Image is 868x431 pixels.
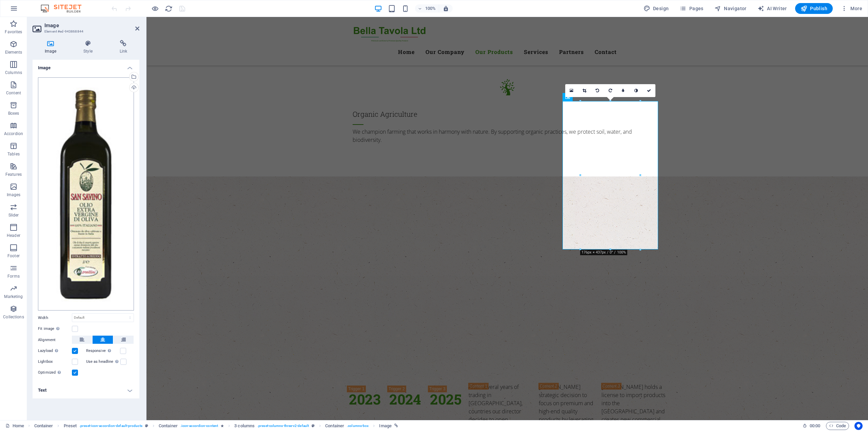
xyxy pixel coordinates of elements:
[7,274,20,279] p: Forms
[5,50,22,55] p: Elements
[7,192,21,198] p: Images
[159,422,178,430] span: Click to select. Double-click to edit
[180,422,218,430] span: . icon-accordion-content
[604,84,617,97] a: Rotate right 90°
[795,3,833,14] button: Publish
[814,423,815,428] span: :
[8,212,19,218] p: Slider
[107,40,139,54] h4: Link
[757,5,787,12] span: AI Writer
[679,5,703,12] span: Pages
[5,29,22,35] p: Favorites
[826,422,849,430] button: Code
[643,84,655,97] a: Confirm ( Ctrl ⏎ )
[641,3,672,14] div: Design (Ctrl+Alt+Y)
[325,422,344,430] span: Click to select. Double-click to edit
[86,347,120,355] label: Responsive
[38,336,72,344] label: Alignment
[854,422,863,430] button: Usercentrics
[312,424,315,428] i: This element is a customizable preset
[714,5,747,12] span: Navigator
[415,4,439,13] button: 100%
[38,325,72,333] label: Fit image
[6,90,21,96] p: Content
[38,77,134,311] div: sansavino-vAgWQruDeSyA2nxgtrmQKg.jpg
[8,111,19,116] p: Boxes
[841,5,862,12] span: More
[803,422,821,430] h6: Session time
[347,422,369,430] span: . columns-box
[39,4,90,13] img: Editor Logo
[33,382,139,398] h4: Text
[38,358,72,366] label: Lightbox
[257,422,309,430] span: . preset-columns-three-v2-default
[591,84,604,97] a: Rotate left 90°
[565,84,578,97] a: Select files from the file manager, stock photos, or upload file(s)
[33,40,71,54] h4: Image
[3,314,24,320] p: Collections
[165,5,173,13] i: Reload page
[7,233,20,238] p: Header
[829,422,846,430] span: Code
[578,84,591,97] a: Crop mode
[151,4,159,13] button: Click here to leave preview mode and continue editing
[44,22,139,29] h2: Image
[44,29,126,35] h3: Element #ed-943868844
[33,60,139,72] h4: Image
[677,3,706,14] button: Pages
[234,422,255,430] span: Click to select. Double-click to edit
[443,5,449,12] i: On resize automatically adjust zoom level to fit chosen device.
[34,422,53,430] span: Click to select. Double-click to edit
[379,422,391,430] span: Click to select. Double-click to edit
[86,358,120,366] label: Use as headline
[7,151,20,157] p: Tables
[5,70,22,75] p: Columns
[838,3,865,14] button: More
[644,5,669,12] span: Design
[425,4,436,13] h6: 100%
[145,424,148,428] i: This element is a customizable preset
[71,40,107,54] h4: Style
[4,294,23,299] p: Marketing
[755,3,790,14] button: AI Writer
[4,131,23,136] p: Accordion
[801,5,827,12] span: Publish
[5,422,24,430] a: Click to cancel selection. Double-click to open Pages
[38,347,72,355] label: Lazyload
[221,424,224,428] i: Element contains an animation
[64,422,77,430] span: Click to select. Double-click to edit
[34,422,398,430] nav: breadcrumb
[394,424,398,428] i: This element is linked
[641,3,672,14] button: Design
[617,84,630,97] a: Blur
[38,316,72,320] label: Width
[630,84,643,97] a: Greyscale
[712,3,749,14] button: Navigator
[7,253,20,259] p: Footer
[5,172,22,177] p: Features
[38,369,72,377] label: Optimized
[164,4,173,13] button: reload
[79,422,142,430] span: . preset-icon-accordion-default-products
[810,422,820,430] span: 00 00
